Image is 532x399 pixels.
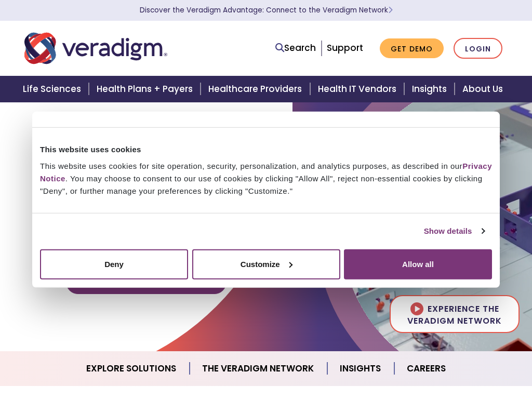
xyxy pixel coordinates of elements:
a: Health Plans + Payers [90,76,202,102]
a: Login [454,38,502,59]
a: About Us [456,76,515,102]
div: This website uses cookies for site operation, security, personalization, and analytics purposes, ... [40,159,492,197]
a: Health IT Vendors [312,76,406,102]
a: Careers [394,355,458,382]
img: Veradigm logo [24,31,167,65]
a: Insights [406,76,456,102]
a: Explore Solutions [74,355,190,382]
a: Show details [424,225,484,237]
a: Life Sciences [17,76,90,102]
a: The Veradigm Network [190,355,327,382]
a: Support [327,42,363,54]
a: Discover the Veradigm Advantage: Connect to the Veradigm NetworkLearn More [140,5,393,15]
button: Customize [192,249,340,279]
a: Privacy Notice [40,161,492,182]
a: Healthcare Providers [202,76,311,102]
div: This website uses cookies [40,143,492,156]
button: Allow all [344,249,492,279]
a: Search [275,41,316,55]
button: Deny [40,249,188,279]
span: Learn More [388,5,393,15]
a: Get Demo [380,38,444,59]
a: Insights [327,355,394,382]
